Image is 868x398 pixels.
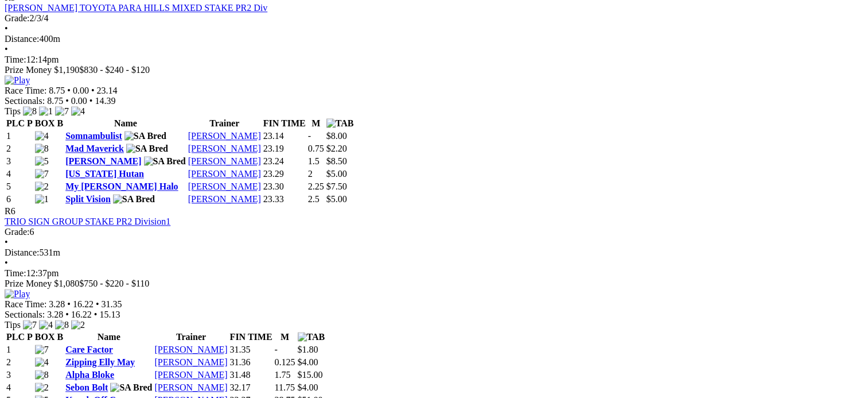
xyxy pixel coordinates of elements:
[95,96,115,106] span: 14.39
[5,279,863,289] div: Prize Money $1,080
[298,382,318,392] span: $4.00
[6,369,33,381] td: 3
[89,96,93,106] span: •
[94,310,98,319] span: •
[6,168,33,180] td: 4
[65,156,141,166] a: [PERSON_NAME]
[71,106,85,117] img: 4
[5,44,8,54] span: •
[65,331,153,343] th: Name
[5,248,863,258] div: 531m
[326,181,347,191] span: $7.50
[39,106,53,117] img: 1
[5,268,26,278] span: Time:
[154,357,227,367] a: [PERSON_NAME]
[102,299,122,309] span: 31.35
[65,357,135,367] a: Zipping Elly May
[35,156,49,167] img: 5
[5,106,21,116] span: Tips
[99,310,120,319] span: 15.13
[35,131,49,141] img: 4
[6,143,33,154] td: 2
[263,168,306,180] td: 23.29
[49,86,65,95] span: 8.75
[65,370,114,380] a: Alpha Bloke
[5,227,863,237] div: 6
[5,237,8,247] span: •
[308,194,320,204] text: 2.5
[188,181,261,191] a: [PERSON_NAME]
[326,131,347,141] span: $8.00
[5,55,863,65] div: 12:14pm
[263,130,306,142] td: 23.14
[65,96,69,106] span: •
[188,156,261,166] a: [PERSON_NAME]
[91,86,95,95] span: •
[6,332,25,342] span: PLC
[188,194,261,204] a: [PERSON_NAME]
[6,382,33,393] td: 4
[5,13,863,24] div: 2/3/4
[35,382,49,393] img: 2
[65,118,186,129] th: Name
[298,370,323,380] span: $15.00
[5,75,30,86] img: Play
[274,331,296,343] th: M
[326,118,354,129] img: TAB
[65,144,124,153] a: Mad Maverick
[326,156,347,166] span: $8.50
[79,65,150,75] span: $830 - $240 - $120
[5,24,8,33] span: •
[263,181,306,192] td: 23.30
[110,382,152,393] img: SA Bred
[5,289,30,299] img: Play
[5,34,863,44] div: 400m
[308,118,325,129] th: M
[124,131,166,141] img: SA Bred
[126,144,168,154] img: SA Bred
[6,194,33,205] td: 6
[326,169,347,179] span: $5.00
[275,345,278,354] text: -
[5,299,46,309] span: Race Time:
[263,118,306,129] th: FIN TIME
[275,382,295,392] text: 11.75
[6,118,25,128] span: PLC
[65,181,178,191] a: My [PERSON_NAME] Halo
[5,227,30,237] span: Grade:
[79,279,149,288] span: $750 - $220 - $110
[71,320,85,330] img: 2
[65,310,69,319] span: •
[308,181,324,191] text: 2.25
[5,96,45,106] span: Sectionals:
[275,357,295,367] text: 0.125
[113,194,155,204] img: SA Bred
[188,169,261,179] a: [PERSON_NAME]
[23,106,37,117] img: 8
[71,310,92,319] span: 16.22
[35,169,49,179] img: 7
[308,144,324,153] text: 0.75
[154,382,227,392] a: [PERSON_NAME]
[188,144,261,153] a: [PERSON_NAME]
[5,34,39,44] span: Distance:
[6,357,33,368] td: 2
[144,156,186,167] img: SA Bred
[263,194,306,205] td: 23.33
[65,194,111,204] a: Split Vision
[5,320,21,330] span: Tips
[73,86,89,95] span: 0.00
[67,299,71,309] span: •
[6,130,33,142] td: 1
[326,144,347,153] span: $2.20
[5,55,26,64] span: Time:
[5,268,863,279] div: 12:37pm
[298,357,318,367] span: $4.00
[6,344,33,356] td: 1
[65,382,108,392] a: Sebon Bolt
[5,258,8,268] span: •
[35,357,49,368] img: 4
[35,118,55,128] span: BOX
[35,194,49,204] img: 1
[308,131,311,141] text: -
